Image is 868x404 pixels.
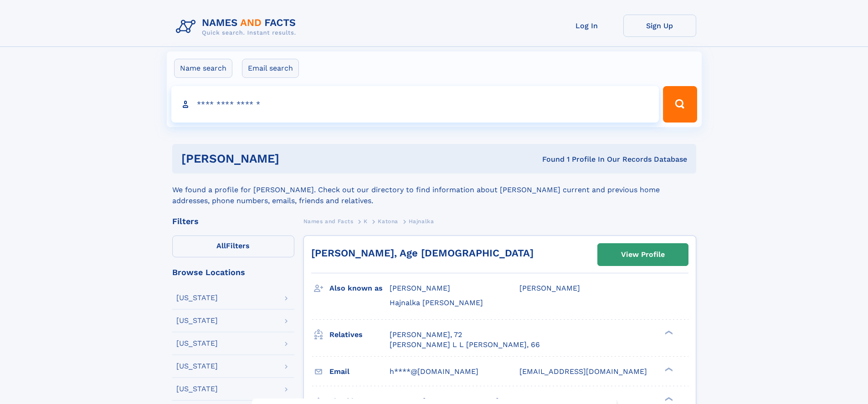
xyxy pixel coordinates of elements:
[176,363,218,370] div: [US_STATE]
[663,86,697,123] button: Search Button
[519,367,647,376] span: [EMAIL_ADDRESS][DOMAIN_NAME]
[390,330,462,340] a: [PERSON_NAME], 72
[550,15,623,37] a: Log In
[172,235,294,257] label: Filters
[172,174,696,206] div: We found a profile for [PERSON_NAME]. Check out our directory to find information about [PERSON_N...
[598,244,688,266] a: View Profile
[174,59,232,78] label: Name search
[172,268,294,276] div: Browse Locations
[303,215,354,227] a: Names and Facts
[242,59,299,78] label: Email search
[364,215,368,227] a: K
[663,396,673,402] div: ❯
[390,298,483,307] span: Hajnalka [PERSON_NAME]
[390,340,540,350] a: [PERSON_NAME] L L [PERSON_NAME], 66
[621,244,665,265] div: View Profile
[409,218,434,225] span: Hajnalka
[176,385,218,393] div: [US_STATE]
[176,317,218,324] div: [US_STATE]
[329,364,390,379] h3: Email
[329,281,390,296] h3: Also known as
[663,329,673,335] div: ❯
[311,247,534,259] a: [PERSON_NAME], Age [DEMOGRAPHIC_DATA]
[378,218,398,225] span: Katona
[216,241,226,250] span: All
[181,153,411,164] h1: [PERSON_NAME]
[172,15,303,39] img: Logo Names and Facts
[364,218,368,225] span: K
[329,327,390,343] h3: Relatives
[623,15,696,37] a: Sign Up
[176,294,218,302] div: [US_STATE]
[171,86,659,123] input: search input
[663,366,673,372] div: ❯
[411,154,687,164] div: Found 1 Profile In Our Records Database
[176,340,218,347] div: [US_STATE]
[172,217,294,225] div: Filters
[519,284,580,292] span: [PERSON_NAME]
[390,284,450,292] span: [PERSON_NAME]
[378,215,398,227] a: Katona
